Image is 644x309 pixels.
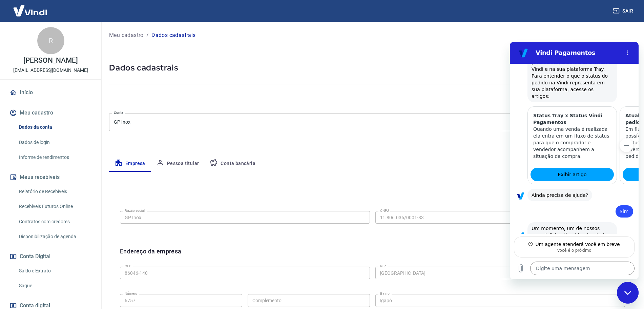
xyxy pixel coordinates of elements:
label: Razão social [125,208,145,213]
a: Dados da conta [16,120,93,134]
a: Início [8,85,93,100]
button: Conta Digital [8,249,93,264]
iframe: Janela de mensagens [510,42,639,279]
span: Sim [110,167,119,172]
button: Pessoa titular [151,156,205,172]
p: Em fluxos transacionais é possível que, eventualmente, o status do pedido na Vindi esteja diverge... [116,84,193,118]
a: Disponibilização de agenda [16,230,93,244]
p: [EMAIL_ADDRESS][DOMAIN_NAME] [13,67,88,74]
a: Dados de login [16,136,93,149]
span: Ainda precisa de ajuda? [22,150,78,156]
a: Relatório de Recebíveis [16,185,93,199]
h6: Endereço da empresa [120,247,182,264]
img: Vindi [8,0,52,21]
label: Conta [114,110,123,115]
button: Sair [611,5,636,17]
div: GP Inox [109,113,636,131]
div: R [37,27,64,54]
a: Saldo e Extrato [16,264,93,278]
label: Rua [380,264,387,269]
p: Dados cadastrais [151,31,195,39]
button: Meus recebíveis [8,170,93,185]
button: Conta bancária [204,156,261,172]
span: Um momento, um de nossos especialistas já vai te atender! [22,184,95,196]
a: Exibir artigo: 'Atualização de status de pedidos Plataforma x Vindi' [113,126,196,139]
label: Bairro [380,291,390,296]
a: Informe de rendimentos [16,150,93,164]
a: Saque [16,279,93,293]
button: Carregar arquivo [4,220,18,233]
p: [PERSON_NAME] [23,57,78,64]
button: Meu cadastro [8,105,93,120]
a: Contratos com credores [16,215,93,229]
label: CNPJ [380,208,389,213]
label: CEP [125,264,131,269]
p: / [146,31,149,39]
a: Meu cadastro [109,31,144,39]
button: Empresa [109,156,151,172]
h5: Dados cadastrais [109,62,636,73]
div: Você é o próximo [8,206,120,211]
div: Um agente atenderá você em breve [25,199,110,206]
label: Número [125,291,137,296]
h3: Atualização de status de pedidos Plataforma x Vindi [116,70,193,84]
a: Recebíveis Futuros Online [16,200,93,213]
iframe: Botão para abrir a janela de mensagens, conversa em andamento [617,282,639,304]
